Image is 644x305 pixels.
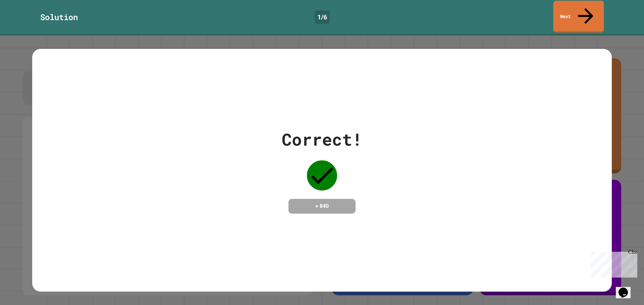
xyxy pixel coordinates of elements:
iframe: chat widget [588,249,637,278]
div: 1 / 6 [315,10,330,24]
h4: + 840 [295,202,349,210]
div: Solution [40,11,78,23]
div: Chat with us now!Close [3,3,46,43]
iframe: chat widget [616,278,637,298]
div: Correct! [282,127,362,152]
a: Next [553,1,604,32]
